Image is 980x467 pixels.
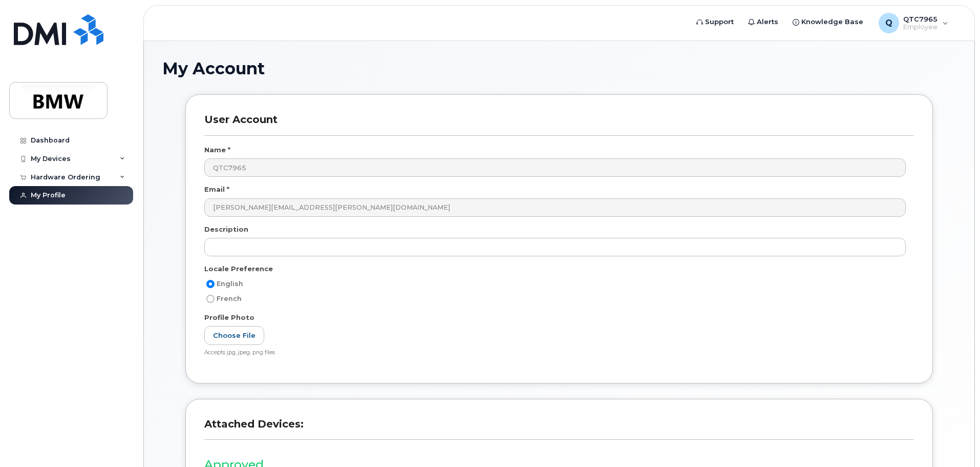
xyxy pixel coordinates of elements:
h3: User Account [204,113,914,135]
h1: My Account [162,59,956,77]
label: Choose File [204,326,264,345]
label: Locale Preference [204,264,273,274]
h3: Attached Devices: [204,418,914,440]
span: English [217,280,243,288]
span: French [217,295,242,302]
label: Name * [204,145,230,155]
div: Accepts jpg, jpeg, png files [204,349,906,357]
label: Email * [204,185,229,194]
label: Description [204,225,248,234]
input: French [206,295,215,303]
input: English [206,280,215,288]
label: Profile Photo [204,313,254,322]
